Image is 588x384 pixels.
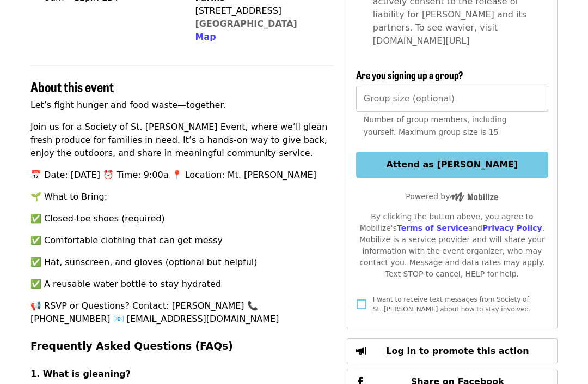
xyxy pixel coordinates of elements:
p: ✅ Comfortable clothing that can get messy [30,234,334,247]
p: ✅ Hat, sunscreen, and gloves (optional but helpful) [30,256,334,269]
span: Log in to promote this action [386,346,529,356]
p: ✅ Closed-toe shoes (required) [30,212,334,225]
p: Let’s fight hunger and food waste—together. [30,99,334,112]
p: ✅ A reusable water bottle to stay hydrated [30,278,334,291]
a: Privacy Policy [482,224,542,232]
div: By clicking the button above, you agree to Mobilize's and . Mobilize is a service provider and wi... [356,211,548,280]
h3: Frequently Asked Questions (FAQs) [30,339,334,354]
span: Powered by [406,192,498,201]
div: [STREET_ADDRESS] [195,4,324,17]
a: [GEOGRAPHIC_DATA] [195,19,297,29]
span: Map [195,32,216,42]
p: Join us for a Society of St. [PERSON_NAME] Event, where we’ll glean fresh produce for families in... [30,121,334,160]
span: About this event [30,77,114,96]
span: Number of group members, including yourself. Maximum group size is 15 [364,115,507,136]
button: Log in to promote this action [347,338,558,364]
h4: 1. What is gleaning? [30,368,334,381]
p: 📢 RSVP or Questions? Contact: [PERSON_NAME] 📞 [PHONE_NUMBER] 📧 [EMAIL_ADDRESS][DOMAIN_NAME] [30,299,334,326]
p: 🌱 What to Bring: [30,190,334,203]
button: Attend as [PERSON_NAME] [356,152,548,178]
button: Map [195,31,216,44]
span: Are you signing up a group? [356,68,463,82]
a: Terms of Service [397,224,468,232]
span: I want to receive text messages from Society of St. [PERSON_NAME] about how to stay involved. [373,296,531,313]
img: Powered by Mobilize [450,192,498,202]
input: [object Object] [356,86,548,112]
p: 📅 Date: [DATE] ⏰ Time: 9:00a 📍 Location: Mt. [PERSON_NAME] [30,169,334,182]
